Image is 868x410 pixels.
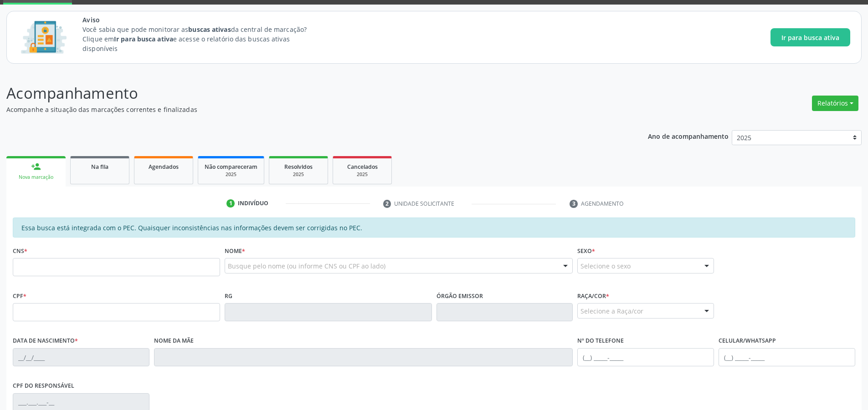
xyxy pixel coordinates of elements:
strong: Ir para busca ativa [114,35,173,43]
div: Nova marcação [13,174,59,181]
span: Selecione a Raça/cor [580,306,643,316]
button: Ir para busca ativa [770,28,850,46]
label: CNS [13,244,27,258]
span: Ir para busca ativa [781,33,839,42]
label: Raça/cor [577,289,609,303]
span: Selecione o sexo [580,261,631,271]
input: (__) _____-_____ [719,348,855,366]
label: RG [225,289,232,303]
input: __/__/____ [13,348,149,366]
div: 1 [226,199,235,208]
label: Data de nascimento [13,334,78,348]
span: Busque pelo nome (ou informe CNS ou CPF ao lado) [228,261,385,271]
img: Imagem de CalloutCard [18,17,70,58]
p: Você sabia que pode monitorar as da central de marcação? Clique em e acesse o relatório das busca... [82,25,324,53]
span: Agendados [149,163,179,171]
label: Nome da mãe [154,334,194,348]
label: Órgão emissor [437,289,483,303]
span: Na fila [91,163,108,171]
span: Aviso [82,15,324,25]
button: Relatórios [812,96,858,111]
div: 2025 [205,171,257,178]
label: Nº do Telefone [577,334,624,348]
p: Ano de acompanhamento [648,130,729,142]
div: Essa busca está integrada com o PEC. Quaisquer inconsistências nas informações devem ser corrigid... [13,218,855,238]
label: Celular/WhatsApp [719,334,776,348]
p: Acompanhe a situação das marcações correntes e finalizadas [6,105,605,114]
label: CPF [13,289,26,303]
label: Sexo [577,244,595,258]
span: Não compareceram [205,163,257,171]
strong: buscas ativas [188,25,231,34]
label: Nome [225,244,245,258]
label: CPF do responsável [13,379,74,393]
span: Cancelados [347,163,378,171]
input: (__) _____-_____ [577,348,714,366]
p: Acompanhamento [6,82,605,105]
span: Resolvidos [284,163,313,171]
div: Indivíduo [238,199,268,208]
div: person_add [31,162,41,172]
div: 2025 [339,171,385,178]
div: 2025 [276,171,321,178]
